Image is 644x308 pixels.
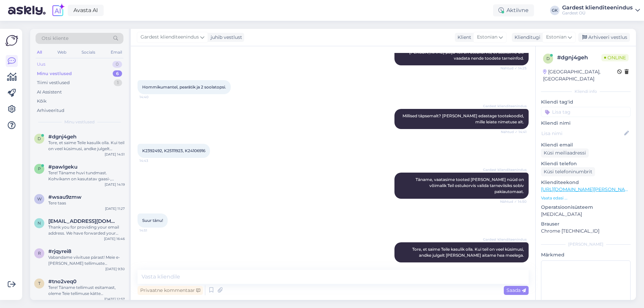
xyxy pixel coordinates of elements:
div: Minu vestlused [37,70,72,77]
div: Küsi telefoninumbrit [541,167,595,176]
div: [PERSON_NAME] [541,241,631,247]
div: [DATE] 11:27 [105,206,125,211]
div: juhib vestlust [208,34,242,41]
span: #wsau9zmw [48,194,82,200]
p: Kliendi tag'id [541,99,631,106]
p: [MEDICAL_DATA] [541,211,631,218]
span: Tore, et saime Teile kasulik olla. Kui teil on veel küsimusi, andke julgelt [PERSON_NAME] aitame ... [412,247,525,258]
span: Otsi kliente [42,35,68,42]
span: Hommikumantel, pearätik ja 2 soolatopsi. [142,84,226,89]
div: Tere! Täname tellimust esitamast, oleme Teie tellimuse kätte [PERSON_NAME] tellimus on komplektee... [48,285,125,297]
p: Kliendi email [541,141,631,148]
a: Gardest klienditeenindusGardest OÜ [562,5,640,16]
p: Märkmed [541,251,631,258]
div: Tore, et saime Teile kasulik olla. Kui teil on veel küsimusi, andke julgelt [PERSON_NAME] aitame ... [48,140,125,152]
p: Operatsioonisüsteem [541,204,631,211]
img: explore-ai [51,3,65,17]
div: Kõik [37,98,47,105]
input: Lisa tag [541,107,631,117]
div: Web [56,48,68,57]
div: Thank you for providing your email address. We have forwarded your product availability inquiry t... [48,224,125,236]
span: 14:43 [140,158,165,163]
p: Kliendi telefon [541,160,631,167]
span: #rjqyrei8 [48,248,71,254]
div: GK [550,6,559,15]
div: Arhiveeri vestlus [578,33,630,42]
div: [GEOGRAPHIC_DATA], [GEOGRAPHIC_DATA] [543,68,617,82]
div: Klient [455,34,471,41]
span: Estonian [546,34,567,41]
div: [DATE] 16:46 [104,236,125,241]
div: Küsi meiliaadressi [541,148,589,158]
div: AI Assistent [37,89,62,96]
span: Gardest klienditeenindus [141,34,199,41]
p: Brauser [541,221,631,228]
span: d [546,56,550,61]
div: Privaatne kommentaar [138,286,203,295]
span: Minu vestlused [64,119,95,125]
div: Arhiveeritud [37,107,64,114]
span: 14:51 [140,228,165,233]
div: Tiimi vestlused [37,79,70,86]
span: Gardest klienditeenindus [483,237,527,242]
div: Uus [37,61,45,68]
span: Nähtud ✓ 14:41 [501,129,527,134]
div: Klienditugi [512,34,540,41]
span: p [38,166,41,171]
div: Kliendi info [541,88,631,95]
img: Askly Logo [5,34,18,47]
p: Chrome [TECHNICAL_ID] [541,228,631,235]
div: 1 [114,79,122,86]
div: Aktiivne [493,4,534,16]
span: novus_lt@yahoo.com [48,218,118,224]
p: Kliendi nimi [541,120,631,127]
span: t [38,281,41,286]
span: Gardest klienditeenindus [483,104,527,109]
div: Socials [80,48,97,57]
span: Täname, vaatasime tooted [PERSON_NAME] nüüd on võimalik Teil ostukorvis valida tarneviisiks sobiv... [416,177,525,194]
span: r [38,251,41,256]
span: 14:51 [501,263,527,268]
span: d [38,136,41,141]
div: [DATE] 14:51 [105,152,125,157]
a: [URL][DOMAIN_NAME][PERSON_NAME] [541,186,634,192]
div: [DATE] 12:57 [104,297,125,302]
div: Gardest OÜ [562,10,633,16]
div: 0 [112,61,122,68]
div: 6 [113,70,122,77]
span: Suur tänu! [142,218,163,223]
div: All [36,48,43,57]
span: #tno2veq0 [48,279,76,285]
div: Email [109,48,123,57]
span: Saada [506,287,526,293]
span: K2392492, K25111923, K24106916 [142,148,205,153]
span: Nähtud ✓ 14:25 [500,66,527,71]
input: Lisa nimi [541,130,623,137]
div: Vabandame viivituse pärast! Meie e-[PERSON_NAME] tellimuste väljastusala asub meie keskuses aadre... [48,254,125,266]
span: #dgnj4geh [48,134,76,140]
span: #pawlgeku [48,164,77,170]
span: Millised täpsemalt? [PERSON_NAME] edastage tootekoodid, mille leiate nimetuse alt. [402,113,525,124]
span: Nähtud ✓ 14:50 [500,199,527,204]
span: n [38,221,41,226]
div: Tere! Täname huvi tundmast. Kohvikann on kasutatav gaasi-, elektrilisel, keraamilisel ja induktsi... [48,170,125,182]
div: Gardest klienditeenindus [562,5,633,10]
span: 14:40 [140,95,165,100]
span: w [37,196,42,201]
a: Avasta AI [68,5,104,16]
p: Klienditeekond [541,179,631,186]
p: Vaata edasi ... [541,195,631,201]
div: Tere taas [48,200,125,206]
div: [DATE] 9:30 [105,266,125,271]
span: Estonian [477,34,497,41]
span: Gardest klienditeenindus [483,167,527,172]
div: [DATE] 14:19 [105,182,125,187]
span: Online [601,54,629,61]
div: # dgnj4geh [557,54,601,62]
